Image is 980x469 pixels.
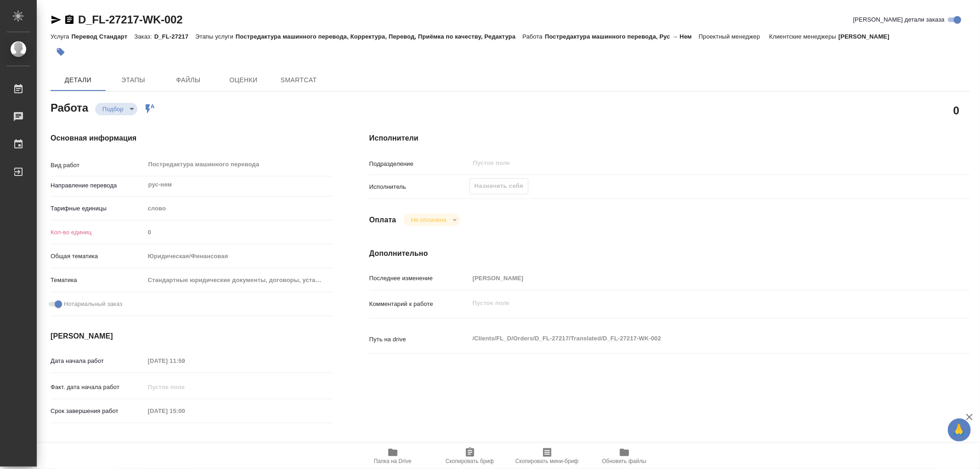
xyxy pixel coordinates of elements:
button: Скопировать мини-бриф [509,443,586,469]
button: Скопировать ссылку для ЯМессенджера [51,14,62,25]
p: Факт. дата начала работ [51,383,145,392]
button: Скопировать бриф [431,443,509,469]
span: Нотариальный заказ [64,299,122,309]
button: 🙏 [948,418,971,441]
span: Детали [56,74,100,86]
button: Добавить тэг [51,42,71,62]
h2: 0 [953,102,959,118]
p: Заказ: [134,33,154,40]
p: Работа [522,33,545,40]
p: Факт. срок заверш. работ [51,442,145,451]
h4: Исполнители [369,133,970,144]
p: Направление перевода [51,181,145,190]
p: Кол-во единиц [51,228,145,237]
span: Папка на Drive [374,458,412,464]
p: Проектный менеджер [699,33,762,40]
input: Пустое поле [145,440,225,453]
input: Пустое поле [145,404,225,418]
p: Исполнитель [369,182,470,192]
span: Оценки [221,74,266,86]
p: Тематика [51,276,145,285]
div: слово [145,201,333,216]
span: [PERSON_NAME] детали заказа [853,15,945,24]
p: Общая тематика [51,252,145,261]
p: Подразделение [369,159,470,169]
span: Этапы [111,74,155,86]
span: Скопировать мини-бриф [515,458,578,464]
p: D_FL-27217 [154,33,195,40]
div: Подбор [95,103,137,115]
textarea: /Clients/FL_D/Orders/D_FL-27217/Translated/D_FL-27217-WK-002 [470,331,920,346]
span: Файлы [166,74,210,86]
span: Скопировать бриф [446,458,494,464]
h4: Дополнительно [369,248,970,259]
p: Постредактура машинного перевода, Корректура, Перевод, Приёмка по качеству, Редактура [236,33,522,40]
p: Постредактура машинного перевода, Рус → Нем [545,33,699,40]
p: Перевод Стандарт [71,33,134,40]
span: 🙏 [952,420,967,440]
h4: [PERSON_NAME] [51,331,333,342]
a: D_FL-27217-WK-002 [78,13,182,26]
input: Пустое поле [145,354,225,367]
h4: Оплата [369,215,397,226]
h2: Работа [51,99,88,115]
p: Вид работ [51,161,145,170]
p: Срок завершения работ [51,407,145,416]
p: Услуга [51,33,71,40]
p: Путь на drive [369,335,470,344]
input: Пустое поле [470,271,920,285]
p: Дата начала работ [51,356,145,366]
button: Папка на Drive [354,443,431,469]
p: Клиентские менеджеры [769,33,838,40]
div: Стандартные юридические документы, договоры, уставы [145,272,333,288]
input: Пустое поле [145,226,333,239]
button: Не оплачена [408,216,449,224]
input: Пустое поле [145,380,225,394]
p: Тарифные единицы [51,204,145,213]
p: Комментарий к работе [369,299,470,309]
h4: Основная информация [51,133,333,144]
button: Скопировать ссылку [64,14,75,25]
span: SmartCat [277,74,321,86]
div: Подбор [403,214,460,226]
span: Обновить файлы [602,458,646,464]
p: Последнее изменение [369,274,470,283]
p: [PERSON_NAME] [838,33,896,40]
p: Этапы услуги [195,33,236,40]
input: Пустое поле [472,158,898,169]
button: Подбор [100,105,126,113]
div: Юридическая/Финансовая [145,249,333,264]
button: Обновить файлы [586,443,663,469]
